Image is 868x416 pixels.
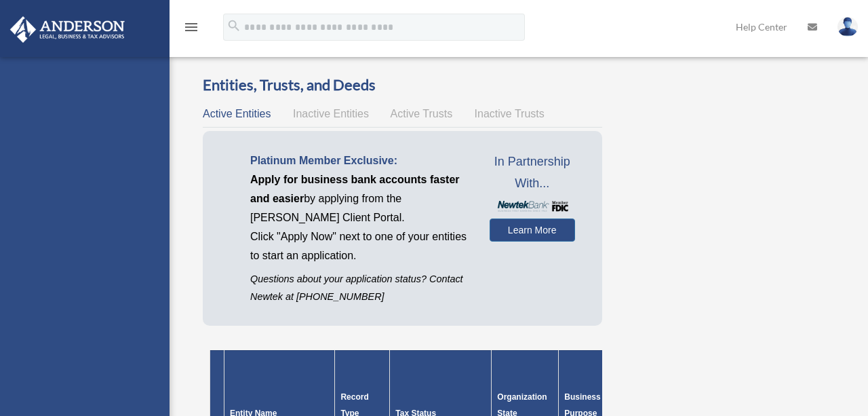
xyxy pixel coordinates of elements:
i: search [226,18,241,33]
a: Learn More [490,219,575,242]
img: Anderson Advisors Platinum Portal [6,16,129,43]
p: Platinum Member Exclusive: [250,151,469,170]
h3: Entities, Trusts, and Deeds [203,75,602,96]
span: Apply for business bank accounts faster and easier [250,174,460,204]
p: by applying from the [PERSON_NAME] Client Portal. [250,170,469,227]
p: Click "Apply Now" next to one of your entities to start an application. [250,227,469,265]
span: Inactive Entities [293,108,369,119]
span: Inactive Trusts [475,108,545,119]
img: User Pic [837,17,858,37]
a: menu [183,24,199,35]
p: Questions about your application status? Contact Newtek at [PHONE_NUMBER] [250,271,469,305]
span: Active Trusts [391,108,453,119]
i: menu [183,19,199,35]
span: In Partnership With... [490,151,575,194]
img: NewtekBankLogoSM.png [496,201,568,212]
span: Active Entities [203,108,271,119]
